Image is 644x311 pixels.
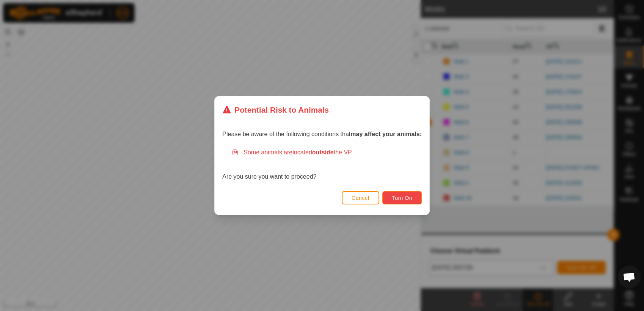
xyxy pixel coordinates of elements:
span: Cancel [352,195,369,201]
button: Cancel [342,191,379,204]
span: Please be aware of the following conditions that [222,131,422,137]
span: located the VP. [292,149,353,155]
strong: may affect your animals: [350,131,422,137]
div: Are you sure you want to proceed? [222,148,422,181]
div: Potential Risk to Animals [222,104,329,116]
strong: outside [312,149,334,155]
button: Turn On [382,191,422,204]
span: Turn On [392,195,412,201]
div: Open chat [618,265,641,288]
div: Some animals are [231,148,422,157]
